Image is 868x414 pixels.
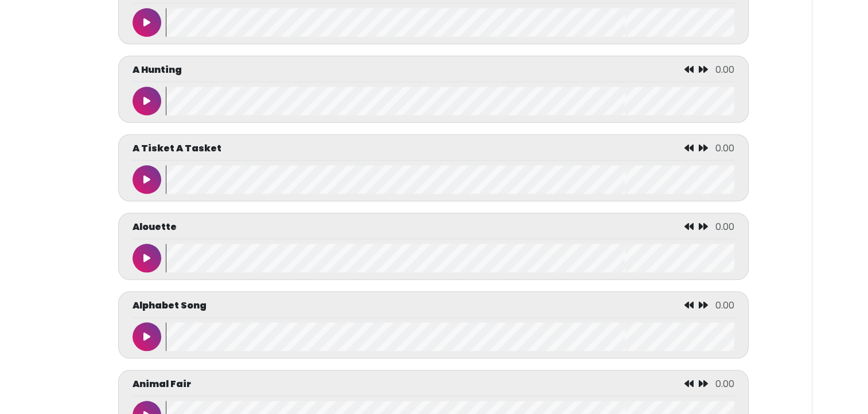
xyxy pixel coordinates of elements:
[133,220,177,234] p: Alouette
[133,377,191,391] p: Animal Fair
[715,299,734,312] span: 0.00
[715,63,734,76] span: 0.00
[715,220,734,233] span: 0.00
[715,142,734,155] span: 0.00
[133,63,182,77] p: A Hunting
[133,142,221,155] p: A Tisket A Tasket
[715,377,734,390] span: 0.00
[133,299,207,313] p: Alphabet Song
